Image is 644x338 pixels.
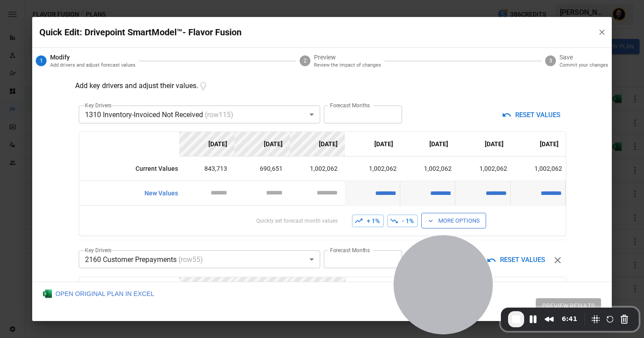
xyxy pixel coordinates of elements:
[345,156,400,181] td: 1,002,062
[43,289,52,298] img: Excel
[314,62,381,69] p: Review the impact of changes
[179,277,234,302] th: [DATE]
[549,58,552,64] text: 3
[290,277,346,302] th: [DATE]
[421,213,486,228] button: More Options
[40,58,43,64] text: 1
[86,164,179,173] p: Current Values
[304,58,307,64] text: 2
[559,62,608,69] p: Commit your changes
[352,215,384,227] button: + 1%
[345,132,400,156] th: [DATE]
[178,255,203,264] span: (row 55 )
[50,62,136,69] p: Add drivers and adjust forecast values
[234,132,289,156] th: [DATE]
[85,101,111,109] label: Key Drivers
[511,156,566,181] td: 1,002,062
[387,215,418,227] button: - 1%
[86,189,179,198] p: New Values
[79,250,320,268] div: 2160 Customer Prepayments
[314,53,381,62] span: Preview
[290,156,345,181] td: 1,002,062
[75,74,208,98] p: Add key drivers and adjust their values.
[536,298,601,314] button: PREVIEW RESULTS
[400,156,455,181] td: 1,002,062
[79,106,320,123] div: 1310 Inventory-Invoiced Not Received
[290,132,345,156] th: [DATE]
[511,277,566,302] th: [DATE]
[43,289,154,298] div: OPEN ORIGINAL PLAN IN EXCEL
[85,246,111,254] label: Key Drivers
[179,156,234,181] td: 843,713
[346,277,401,302] th: [DATE]
[234,156,289,181] td: 690,651
[511,132,566,156] th: [DATE]
[330,101,370,109] label: Forecast Months
[559,53,608,62] span: Save
[86,217,338,225] p: Quickly set forecast month values
[330,246,370,254] label: Forecast Months
[205,110,233,119] span: (row 115 )
[179,132,234,156] th: [DATE]
[234,277,290,302] th: [DATE]
[455,156,510,181] td: 1,002,062
[499,106,565,124] button: RESET VALUES
[39,25,590,39] p: Quick Edit: Drivepoint SmartModel™- Flavor Fusion
[50,53,136,62] span: Modify
[400,132,455,156] th: [DATE]
[483,250,550,269] button: RESET VALUES
[455,132,510,156] th: [DATE]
